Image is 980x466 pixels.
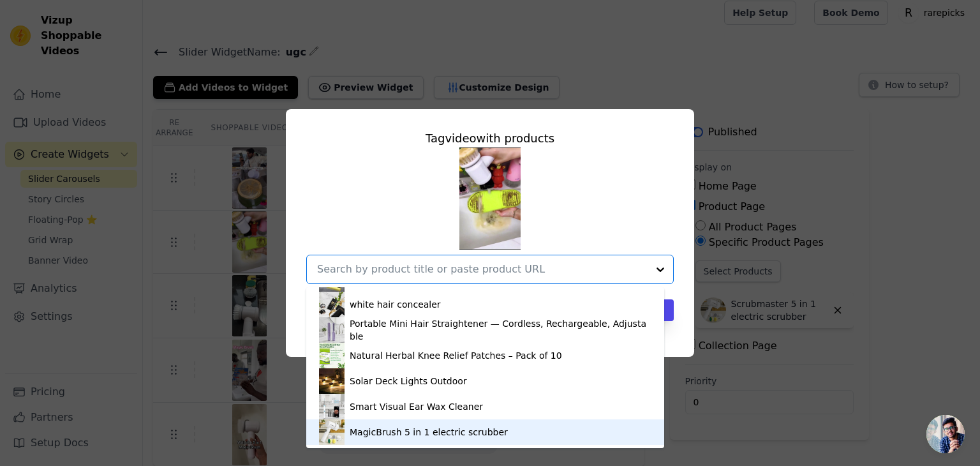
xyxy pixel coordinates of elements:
[319,419,345,445] img: product thumbnail
[350,317,651,343] div: Portable Mini Hair Straightener — Cordless, Rechargeable, Adjustable
[319,317,345,343] img: product thumbnail
[306,130,674,147] div: Tag video with products
[319,394,345,419] img: product thumbnail
[319,292,345,317] img: product thumbnail
[319,368,345,394] img: product thumbnail
[926,415,965,453] div: Open chat
[350,400,483,413] div: Smart Visual Ear Wax Cleaner
[350,426,508,439] div: MagicBrush 5 in 1 electric scrubber
[319,343,345,368] img: product thumbnail
[317,262,648,277] input: Search by product title or paste product URL
[350,298,441,311] div: white hair concealer
[350,375,467,387] div: Solar Deck Lights Outdoor
[459,147,521,250] img: tn-5b38c4822a944b32ad170d75c8dffb0e.png
[350,349,562,362] div: Natural Herbal Knee Relief Patches – Pack of 10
